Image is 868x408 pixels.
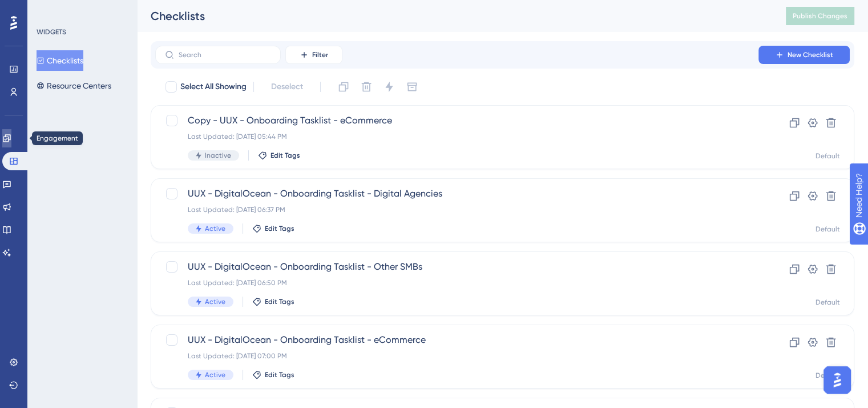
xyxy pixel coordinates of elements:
span: UUX - DigitalOcean - Onboarding Tasklist - eCommerce [188,333,726,347]
button: Filter [285,46,342,64]
button: Edit Tags [258,151,300,160]
button: Resource Centers [37,75,111,96]
button: Edit Tags [252,370,294,379]
span: Filter [312,50,328,59]
div: Default [815,371,840,380]
span: Publish Changes [793,11,847,21]
span: Edit Tags [265,224,294,233]
div: Default [815,225,840,234]
span: Inactive [205,151,231,160]
button: New Checklist [758,46,850,64]
div: Default [815,151,840,161]
span: Active [205,297,225,306]
span: Edit Tags [271,151,300,160]
button: Edit Tags [252,297,294,306]
span: Edit Tags [265,297,294,306]
span: Edit Tags [265,370,294,379]
span: Need Help? [27,3,71,17]
span: Copy - UUX - Onboarding Tasklist - eCommerce [188,114,726,127]
span: UUX - DigitalOcean - Onboarding Tasklist - Other SMBs [188,260,726,274]
div: Default [815,298,840,307]
div: WIDGETS [37,27,66,37]
div: Last Updated: [DATE] 05:44 PM [188,132,726,141]
div: Checklists [151,8,757,24]
div: Last Updated: [DATE] 06:37 PM [188,205,726,214]
span: Active [205,224,225,233]
button: Publish Changes [786,7,854,25]
button: Deselect [261,77,313,97]
span: New Checklist [788,50,833,59]
button: Edit Tags [252,224,294,233]
iframe: UserGuiding AI Assistant Launcher [820,363,854,397]
span: Active [205,370,225,379]
button: Checklists [37,50,83,71]
input: Search [179,51,271,59]
span: Deselect [271,80,303,94]
span: UUX - DigitalOcean - Onboarding Tasklist - Digital Agencies [188,187,726,201]
span: Select All Showing [180,80,247,94]
div: Last Updated: [DATE] 06:50 PM [188,278,726,287]
div: Last Updated: [DATE] 07:00 PM [188,351,726,361]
